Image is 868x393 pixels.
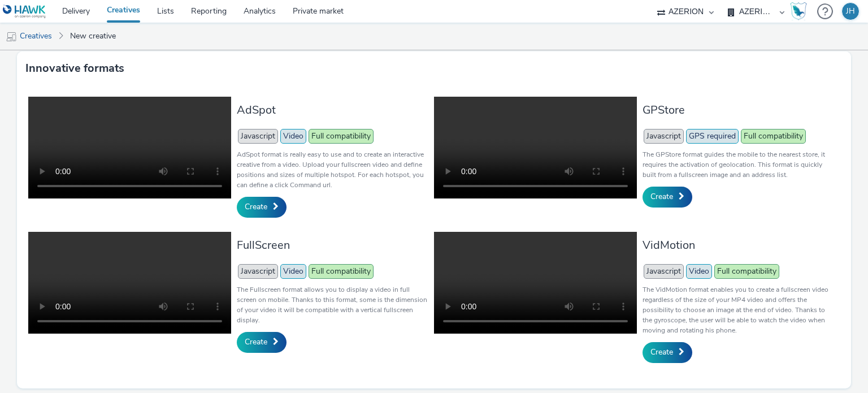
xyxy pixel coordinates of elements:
span: GPS required [686,129,739,144]
span: Javascript [238,129,278,144]
a: Create [237,197,287,217]
span: Javascript [238,264,278,279]
img: undefined Logo [3,5,46,19]
span: Create [245,201,267,212]
img: mobile [6,31,17,42]
p: AdSpot format is really easy to use and to create an interactive creative from a video. Upload yo... [237,149,428,190]
a: New creative [64,23,121,50]
span: Create [245,336,267,347]
p: The Fullscreen format allows you to display a video in full screen on mobile. Thanks to this form... [237,284,428,325]
p: The VidMotion format enables you to create a fullscreen video regardless of the size of your MP4 ... [643,284,834,335]
img: Hawk Academy [790,2,807,20]
h3: Innovative formats [25,60,124,77]
span: Javascript [644,129,684,144]
span: Create [650,191,673,202]
p: The GPStore format guides the mobile to the nearest store, it requires the activation of geolocat... [643,149,834,180]
a: Create [643,187,692,207]
span: Javascript [644,264,684,279]
span: Create [650,347,673,357]
span: Full compatibility [309,264,374,279]
h3: VidMotion [643,237,834,253]
span: Full compatibility [309,129,374,144]
h3: FullScreen [237,237,428,253]
a: Create [237,332,287,352]
a: Hawk Academy [790,2,811,20]
h3: AdSpot [237,102,428,118]
span: Video [280,129,306,144]
a: Create [643,342,692,362]
h3: GPStore [643,102,834,118]
span: Full compatibility [741,129,806,144]
span: Video [280,264,306,279]
span: Video [686,264,712,279]
div: JH [846,3,855,20]
span: Full compatibility [714,264,779,279]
